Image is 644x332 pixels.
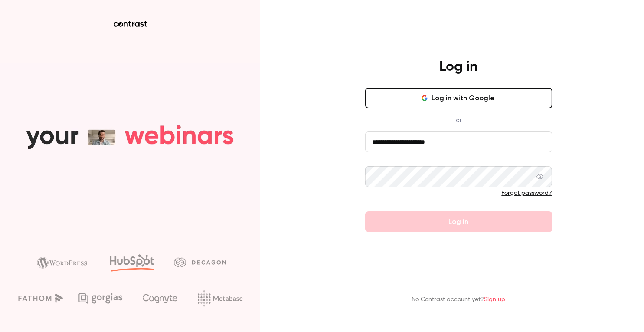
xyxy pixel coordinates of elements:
h4: Log in [440,58,478,76]
span: or [451,115,466,125]
a: Forgot password? [502,190,552,196]
img: decagon [174,257,226,267]
p: No Contrast account yet? [412,295,506,304]
a: Sign up [484,296,506,302]
button: Log in with Google [365,88,552,108]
